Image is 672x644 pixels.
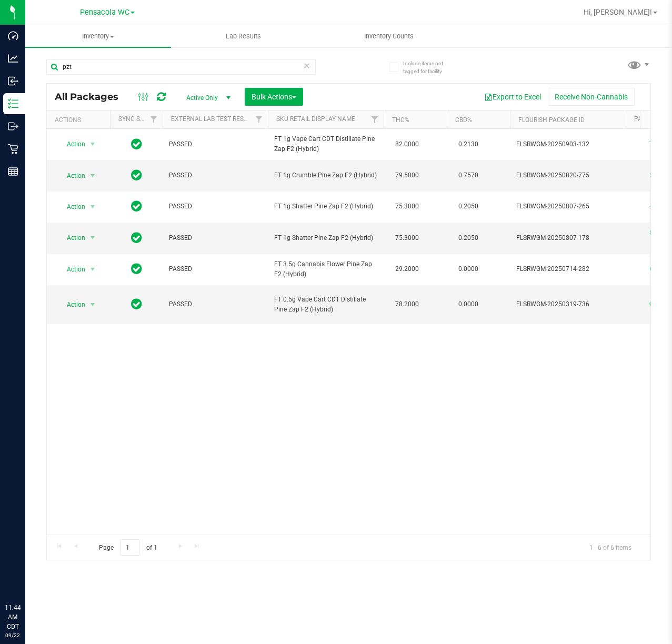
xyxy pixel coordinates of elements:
span: Action [57,230,86,245]
span: Action [57,137,86,152]
inline-svg: Retail [8,144,18,154]
span: PASSED [169,139,262,149]
span: In Sync [131,297,142,311]
span: Include items not tagged for facility [403,59,456,75]
span: Page of 1 [90,539,166,556]
span: FT 0.5g Vape Cart CDT Distillate Pine Zap F2 (Hybrid) [274,295,377,315]
a: Filter [366,110,384,128]
span: 29.2000 [390,261,424,277]
span: 0.2130 [453,137,484,152]
span: FLSRWGM-20250807-265 [516,202,619,212]
span: Action [57,168,86,183]
inline-svg: Inbound [8,76,18,86]
span: Lab Results [212,32,275,41]
a: Inventory [25,25,171,47]
a: Filter [145,110,163,128]
span: In Sync [131,199,142,214]
a: CBD% [455,116,472,124]
span: 0.0000 [453,297,484,312]
inline-svg: Dashboard [8,31,18,41]
span: select [86,230,99,245]
a: Flourish Package ID [518,116,585,124]
inline-svg: Outbound [8,121,18,132]
span: 0.2050 [453,199,484,214]
span: FLSRWGM-20250807-178 [516,233,619,243]
span: Inventory Counts [350,32,428,41]
inline-svg: Analytics [8,53,18,64]
button: Export to Excel [477,88,548,106]
button: Bulk Actions [245,88,303,106]
span: Pensacola WC [80,8,129,17]
span: Action [57,199,86,214]
span: In Sync [131,168,142,183]
span: Clear [303,59,310,73]
span: Bulk Actions [252,93,296,101]
p: 09/22 [5,631,21,639]
span: FT 1g Shatter Pine Zap F2 (Hybrid) [274,202,377,212]
span: select [86,297,99,312]
span: 79.5000 [390,168,424,183]
span: 0.0000 [453,261,484,277]
span: 0.2050 [453,230,484,246]
iframe: Resource center [11,560,42,591]
span: FLSRWGM-20250714-282 [516,264,619,274]
span: Action [57,297,86,312]
span: PASSED [169,299,262,309]
a: Inventory Counts [316,25,462,47]
a: External Lab Test Result [171,115,254,123]
span: FLSRWGM-20250903-132 [516,139,619,149]
span: In Sync [131,137,142,152]
span: FT 1g Vape Cart CDT Distillate Pine Zap F2 (Hybrid) [274,134,377,154]
a: Package ID [634,115,670,123]
input: 1 [121,539,139,556]
span: select [86,199,99,214]
button: Receive Non-Cannabis [548,88,635,106]
span: Inventory [25,32,171,41]
span: FT 3.5g Cannabis Flower Pine Zap F2 (Hybrid) [274,259,377,279]
span: select [86,262,99,277]
span: Hi, [PERSON_NAME]! [584,8,652,16]
span: 82.0000 [390,137,424,152]
span: PASSED [169,264,262,274]
span: In Sync [131,230,142,245]
span: FLSRWGM-20250820-775 [516,170,619,180]
span: 75.3000 [390,230,424,246]
span: Action [57,262,86,277]
a: Sku Retail Display Name [276,115,355,123]
span: FT 1g Crumble Pine Zap F2 (Hybrid) [274,170,377,180]
inline-svg: Reports [8,166,18,177]
span: select [86,137,99,152]
a: THC% [392,116,409,124]
span: select [86,168,99,183]
span: PASSED [169,202,262,212]
div: Actions [55,116,106,124]
p: 11:44 AM CDT [5,603,21,631]
span: FT 1g Shatter Pine Zap F2 (Hybrid) [274,233,377,243]
a: Lab Results [171,25,317,47]
span: 75.3000 [390,199,424,214]
a: Sync Status [118,115,159,123]
input: Search Package ID, Item Name, SKU, Lot or Part Number... [46,59,316,75]
inline-svg: Inventory [8,98,18,109]
span: FLSRWGM-20250319-736 [516,299,619,309]
span: All Packages [55,91,129,103]
a: Filter [250,110,268,128]
span: 1 - 6 of 6 items [581,539,640,555]
span: 0.7570 [453,168,484,183]
span: In Sync [131,261,142,276]
span: PASSED [169,233,262,243]
span: 78.2000 [390,297,424,312]
span: PASSED [169,170,262,180]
